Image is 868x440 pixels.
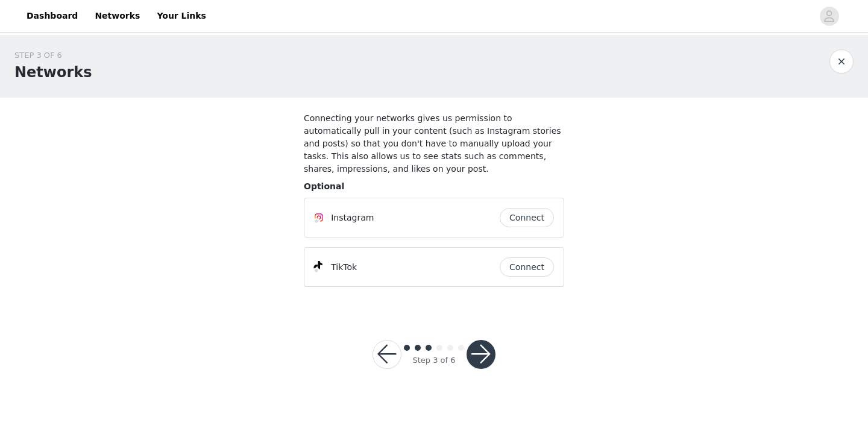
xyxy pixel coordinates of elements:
[500,257,554,277] button: Connect
[149,2,213,30] a: Your Links
[823,7,835,26] div: avatar
[412,354,455,366] div: Step 3 of 6
[14,61,92,83] h1: Networks
[14,49,92,61] div: STEP 3 OF 6
[314,213,324,222] img: Instagram Icon
[331,212,374,224] p: Instagram
[304,181,344,191] span: Optional
[87,2,147,30] a: Networks
[331,261,357,274] p: TikTok
[500,208,554,227] button: Connect
[304,112,564,175] h4: Connecting your networks gives us permission to automatically pull in your content (such as Insta...
[19,2,85,30] a: Dashboard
